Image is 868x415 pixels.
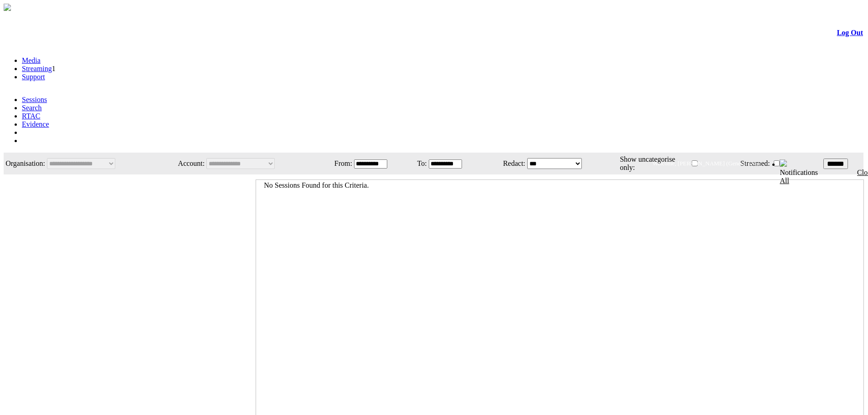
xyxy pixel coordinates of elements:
[322,154,353,174] td: From:
[5,154,46,174] td: Organisation:
[22,96,47,103] a: Sessions
[780,159,787,167] img: bell24.png
[22,112,40,120] a: RTAC
[22,73,45,81] a: Support
[620,155,675,171] span: Show uncategorise only:
[22,120,49,128] a: Evidence
[4,4,11,11] img: arrow-3.png
[22,104,42,112] a: Search
[652,160,761,167] span: Welcome, [PERSON_NAME] (General User)
[264,181,369,189] span: No Sessions Found for this Criteria.
[410,154,427,174] td: To:
[837,29,863,36] a: Log Out
[22,56,41,64] a: Media
[52,65,56,72] span: 1
[160,154,205,174] td: Account:
[780,169,845,185] div: Notifications
[22,65,52,72] a: Streaming
[485,154,526,174] td: Redact:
